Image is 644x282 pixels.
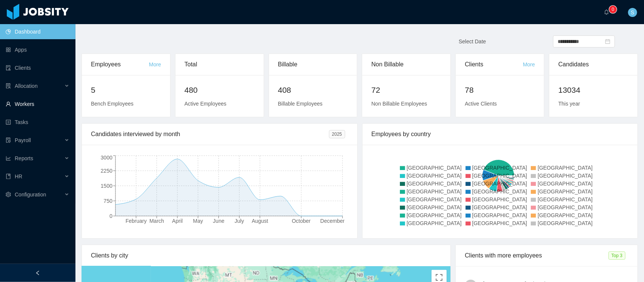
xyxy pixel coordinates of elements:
[184,54,255,75] div: Total
[101,168,112,174] tspan: 2250
[6,42,69,57] a: icon: appstoreApps
[101,183,112,189] tspan: 1500
[523,61,535,67] a: More
[538,204,593,210] span: [GEOGRAPHIC_DATA]
[407,189,462,195] span: [GEOGRAPHIC_DATA]
[459,38,486,44] span: Select Date
[15,137,31,143] span: Payroll
[472,189,527,195] span: [GEOGRAPHIC_DATA]
[91,101,134,107] span: Bench Employees
[91,124,329,145] div: Candidates interviewed by month
[91,245,441,266] div: Clients by city
[15,192,46,198] span: Configuration
[465,54,523,75] div: Clients
[609,6,617,13] sup: 0
[538,181,593,187] span: [GEOGRAPHIC_DATA]
[149,61,161,67] a: More
[15,83,38,89] span: Allocation
[538,165,593,171] span: [GEOGRAPHIC_DATA]
[292,218,311,224] tspan: October
[465,245,608,266] div: Clients with more employees
[371,54,441,75] div: Non Billable
[6,174,11,179] i: icon: book
[15,173,22,179] span: HR
[472,165,527,171] span: [GEOGRAPHIC_DATA]
[109,213,112,219] tspan: 0
[320,218,345,224] tspan: December
[465,84,535,96] h2: 78
[329,130,345,138] span: 2025
[558,84,629,96] h2: 13034
[407,173,462,179] span: [GEOGRAPHIC_DATA]
[91,84,161,96] h2: 5
[278,101,323,107] span: Billable Employees
[6,24,69,39] a: icon: pie-chartDashboard
[472,220,527,226] span: [GEOGRAPHIC_DATA]
[6,97,69,112] a: icon: userWorkers
[149,218,164,224] tspan: March
[407,220,462,226] span: [GEOGRAPHIC_DATA]
[538,196,593,202] span: [GEOGRAPHIC_DATA]
[15,155,33,161] span: Reports
[6,60,69,75] a: icon: auditClients
[538,220,593,226] span: [GEOGRAPHIC_DATA]
[235,218,244,224] tspan: July
[407,204,462,210] span: [GEOGRAPHIC_DATA]
[609,251,626,260] span: Top 3
[126,218,147,224] tspan: February
[6,115,69,130] a: icon: profileTasks
[372,124,629,145] div: Employees by country
[465,101,497,107] span: Active Clients
[278,54,348,75] div: Billable
[604,9,609,15] i: icon: bell
[631,8,634,17] span: S
[184,101,226,107] span: Active Employees
[472,204,527,210] span: [GEOGRAPHIC_DATA]
[213,218,224,224] tspan: June
[104,198,113,204] tspan: 750
[91,54,149,75] div: Employees
[538,189,593,195] span: [GEOGRAPHIC_DATA]
[407,196,462,202] span: [GEOGRAPHIC_DATA]
[184,84,255,96] h2: 480
[6,83,11,89] i: icon: solution
[472,196,527,202] span: [GEOGRAPHIC_DATA]
[605,39,610,44] i: icon: calendar
[193,218,203,224] tspan: May
[407,212,462,218] span: [GEOGRAPHIC_DATA]
[538,173,593,179] span: [GEOGRAPHIC_DATA]
[558,101,580,107] span: This year
[371,101,427,107] span: Non Billable Employees
[558,54,629,75] div: Candidates
[252,218,268,224] tspan: August
[278,84,348,96] h2: 408
[472,181,527,187] span: [GEOGRAPHIC_DATA]
[172,218,183,224] tspan: April
[407,165,462,171] span: [GEOGRAPHIC_DATA]
[407,181,462,187] span: [GEOGRAPHIC_DATA]
[472,212,527,218] span: [GEOGRAPHIC_DATA]
[6,156,11,161] i: icon: line-chart
[472,173,527,179] span: [GEOGRAPHIC_DATA]
[6,138,11,143] i: icon: file-protect
[371,84,441,96] h2: 72
[101,155,112,161] tspan: 3000
[6,192,11,197] i: icon: setting
[538,212,593,218] span: [GEOGRAPHIC_DATA]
